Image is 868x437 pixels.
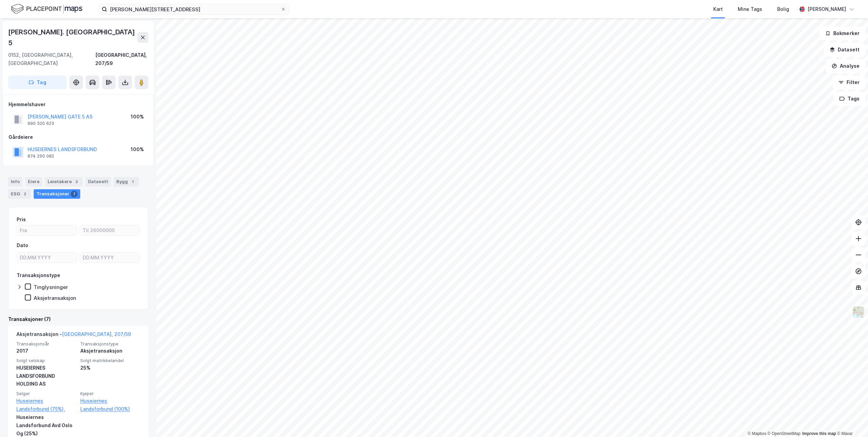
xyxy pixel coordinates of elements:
[28,121,54,126] div: 990 520 623
[129,178,136,185] div: 1
[713,5,723,13] div: Kart
[80,253,139,263] input: DD.MM.YYYY
[8,27,137,48] div: [PERSON_NAME]. [GEOGRAPHIC_DATA] 5
[833,76,865,89] button: Filter
[95,51,148,67] div: [GEOGRAPHIC_DATA], 207/59
[80,391,140,396] span: Kjøper
[34,295,76,301] div: Aksjetransaksjon
[9,133,148,141] div: Gårdeiere
[80,397,140,413] a: Huseiernes Landsforbund (100%)
[16,341,76,347] span: Transaksjonsår
[73,178,80,185] div: 3
[819,27,865,40] button: Bokmerker
[62,331,131,337] a: [GEOGRAPHIC_DATA], 207/59
[8,76,67,89] button: Tag
[114,177,139,187] div: Bygg
[80,364,140,372] div: 25%
[16,397,76,413] a: Huseiernes Landsforbund (75%),
[131,113,144,121] div: 100%
[21,191,28,197] div: 2
[8,189,31,199] div: ESG
[80,347,140,355] div: Aksjetransaksjon
[852,306,865,319] img: Z
[16,358,76,363] span: Solgt selskap
[16,364,76,388] div: HUSEIERNES LANDSFORBUND HOLDING AS
[11,3,82,15] img: logo.f888ab2527a4732fd821a326f86c7f29.svg
[17,253,77,263] input: DD.MM.YYYY
[34,189,80,199] div: Transaksjoner
[777,5,789,13] div: Bolig
[131,145,144,153] div: 100%
[16,347,76,355] div: 2017
[17,215,26,224] div: Pris
[85,177,111,187] div: Datasett
[834,404,868,437] div: Kontrollprogram for chat
[748,431,766,436] a: Mapbox
[34,284,68,290] div: Tinglysninger
[71,191,78,197] div: 7
[8,177,22,187] div: Info
[17,225,77,236] input: Fra
[807,5,846,13] div: [PERSON_NAME]
[25,177,42,187] div: Eiere
[738,5,762,13] div: Mine Tags
[80,341,140,347] span: Transaksjonstype
[8,51,95,67] div: 0152, [GEOGRAPHIC_DATA], [GEOGRAPHIC_DATA]
[17,241,28,249] div: Dato
[16,391,76,396] span: Selger
[8,315,148,323] div: Transaksjoner (7)
[826,59,865,73] button: Analyse
[834,92,865,106] button: Tags
[45,177,83,187] div: Leietakere
[80,358,140,363] span: Solgt matrikkelandel
[80,225,139,236] input: Til 26000000
[834,404,868,437] iframe: Chat Widget
[9,100,148,109] div: Hjemmelshaver
[28,153,54,159] div: 874 250 082
[802,431,836,436] a: Improve this map
[768,431,801,436] a: OpenStreetMap
[107,4,281,14] input: Søk på adresse, matrikkel, gårdeiere, leietakere eller personer
[16,330,131,341] div: Aksjetransaksjon -
[824,43,865,56] button: Datasett
[17,271,60,279] div: Transaksjonstype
